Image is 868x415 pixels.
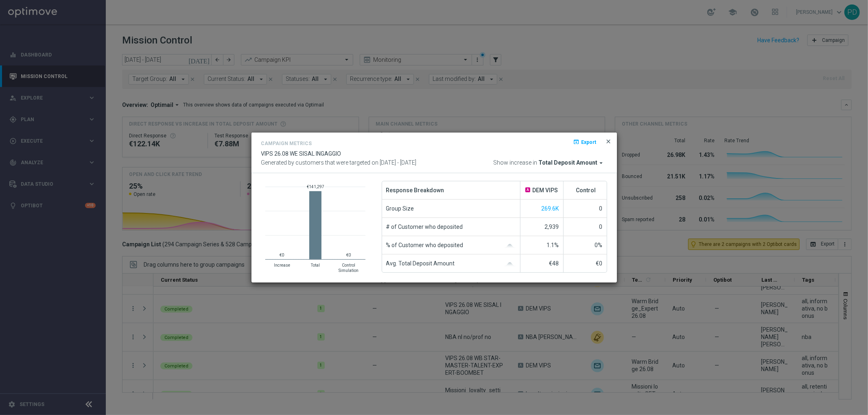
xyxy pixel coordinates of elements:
[261,141,312,146] h4: Campaign Metrics
[549,260,559,267] span: €48
[606,138,612,145] span: close
[539,159,598,167] span: Total Deposit Amount
[545,224,559,230] span: 2,939
[280,253,284,257] text: €0
[386,218,463,236] span: # of Customer who deposited
[386,254,455,272] span: Avg. Total Deposit Amount
[573,137,597,147] button: open_in_browser Export
[576,187,596,194] span: Control
[542,205,559,212] span: Show unique customers
[494,159,538,167] span: Show increase in
[386,200,414,217] span: Group Size
[599,224,603,230] span: 0
[339,263,359,273] text: Control Simulation
[582,139,597,145] span: Export
[386,236,464,254] span: % of Customer who deposited
[504,262,516,266] img: gaussianGrey.svg
[539,159,607,167] button: Total Deposit Amount arrow_drop_down
[274,263,290,267] text: Increase
[596,260,603,267] span: €0
[598,159,605,167] i: arrow_drop_down
[346,253,351,257] text: €0
[261,159,379,166] span: Generated by customers that were targeted on
[380,159,417,166] span: [DATE] - [DATE]
[573,139,580,145] i: open_in_browser
[386,181,444,199] span: Response Breakdown
[525,187,530,192] span: A
[310,263,320,267] text: Total
[547,242,559,248] span: 1.1%
[595,242,603,248] span: 0%
[261,150,341,157] span: VIPS 26.08 WE SISAL INGAGGIO
[599,205,603,212] span: 0
[532,187,558,194] span: DEM VIPS
[504,244,516,248] img: gaussianGrey.svg
[307,185,324,189] text: €141,297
